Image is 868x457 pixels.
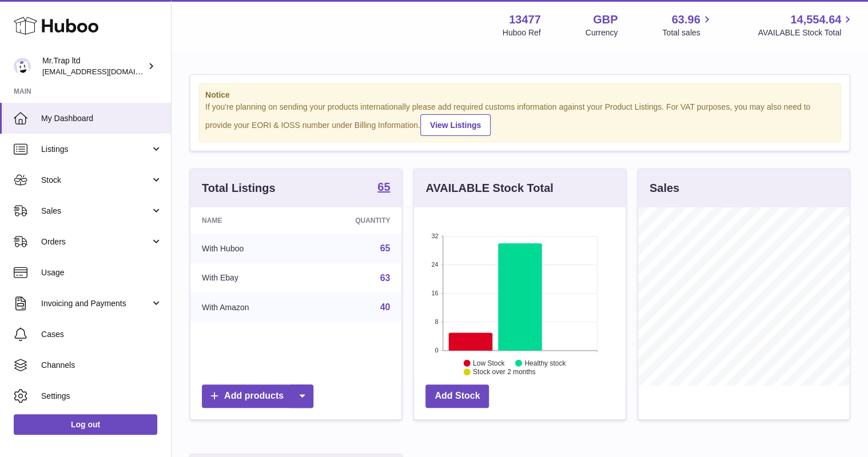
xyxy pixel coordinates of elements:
[41,360,162,371] span: Channels
[41,236,150,247] span: Orders
[41,391,162,402] span: Settings
[306,207,401,234] th: Quantity
[41,298,150,309] span: Invoicing and Payments
[662,12,713,38] a: 63.96 Total sales
[190,207,306,234] th: Name
[432,261,439,268] text: 24
[14,414,157,435] a: Log out
[524,359,566,367] text: Healthy stock
[435,347,439,354] text: 0
[593,12,618,27] strong: GBP
[790,12,841,27] span: 14,554.64
[41,329,162,340] span: Cases
[377,181,390,193] strong: 65
[377,181,390,195] a: 65
[435,318,439,325] text: 8
[758,12,854,38] a: 14,554.64 AVAILABLE Stock Total
[41,267,162,278] span: Usage
[432,232,439,239] text: 32
[42,67,168,76] span: [EMAIL_ADDRESS][DOMAIN_NAME]
[41,175,150,186] span: Stock
[473,368,535,376] text: Stock over 2 months
[190,263,306,293] td: With Ebay
[509,12,541,27] strong: 13477
[380,243,391,253] a: 65
[473,359,505,367] text: Low Stock
[42,55,145,77] div: Mr.Trap ltd
[425,384,489,408] a: Add Stock
[432,290,439,296] text: 16
[420,114,491,136] a: View Listings
[758,27,854,38] span: AVAILABLE Stock Total
[650,181,679,196] h3: Sales
[671,12,700,27] span: 63.96
[205,90,834,101] strong: Notice
[202,181,276,196] h3: Total Listings
[205,102,834,136] div: If you're planning on sending your products internationally please add required customs informati...
[190,292,306,322] td: With Amazon
[41,113,162,124] span: My Dashboard
[380,302,391,312] a: 40
[380,273,391,283] a: 63
[586,27,618,38] div: Currency
[202,384,313,408] a: Add products
[190,234,306,263] td: With Huboo
[14,58,31,75] img: office@grabacz.eu
[503,27,541,38] div: Huboo Ref
[41,206,150,217] span: Sales
[41,144,150,155] span: Listings
[425,181,553,196] h3: AVAILABLE Stock Total
[662,27,713,38] span: Total sales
